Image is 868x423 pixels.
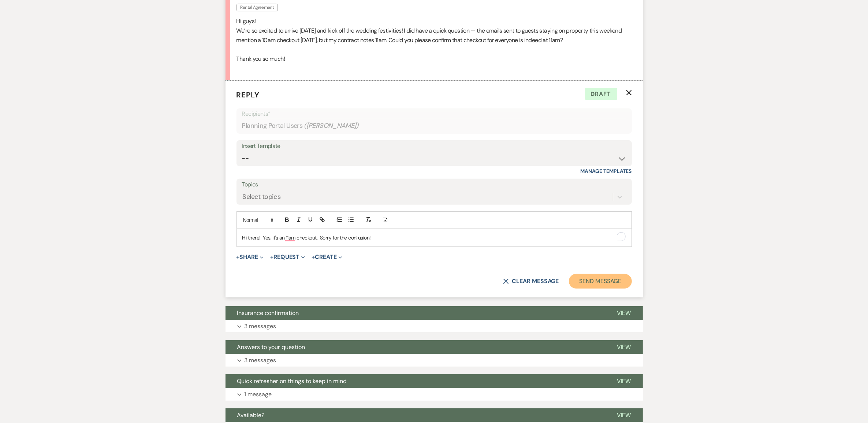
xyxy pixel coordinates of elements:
[569,274,632,289] button: Send Message
[237,343,305,351] span: Answers to your question
[242,179,626,190] label: Topics
[605,306,643,320] button: View
[270,254,273,260] span: +
[605,408,643,422] button: View
[312,254,315,260] span: +
[236,254,240,260] span: +
[585,88,617,100] span: Draft
[226,374,605,388] button: Quick refresher on things to keep in mind
[243,192,281,202] div: Select topics
[226,306,605,320] button: Insurance confirmation
[236,26,632,45] p: We’re so excited to arrive [DATE] and kick off the wedding festivities! I did have a quick questi...
[237,309,299,317] span: Insurance confirmation
[236,4,278,11] span: Rental Agreement
[226,320,643,333] button: 3 messages
[226,388,643,401] button: 1 message
[226,340,605,354] button: Answers to your question
[236,16,632,26] p: Hi guys!
[237,411,265,419] span: Available?
[605,374,643,388] button: View
[226,354,643,367] button: 3 messages
[245,356,276,365] p: 3 messages
[242,234,626,242] p: Hi there! Yes, it's an 11am checkout. Sorry for the confusion!
[617,411,631,419] span: View
[312,254,342,260] button: Create
[236,254,264,260] button: Share
[245,322,276,331] p: 3 messages
[304,121,359,131] span: ( [PERSON_NAME] )
[236,90,260,100] span: Reply
[237,377,347,385] span: Quick refresher on things to keep in mind
[242,119,626,133] div: Planning Portal Users
[581,168,632,174] a: Manage Templates
[237,229,632,246] div: To enrich screen reader interactions, please activate Accessibility in Grammarly extension settings
[226,408,605,422] button: Available?
[605,340,643,354] button: View
[617,343,631,351] span: View
[236,54,632,64] p: Thank you so much!
[617,309,631,317] span: View
[270,254,305,260] button: Request
[242,109,626,119] p: Recipients*
[242,141,626,152] div: Insert Template
[503,278,559,284] button: Clear message
[617,377,631,385] span: View
[245,390,272,399] p: 1 message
